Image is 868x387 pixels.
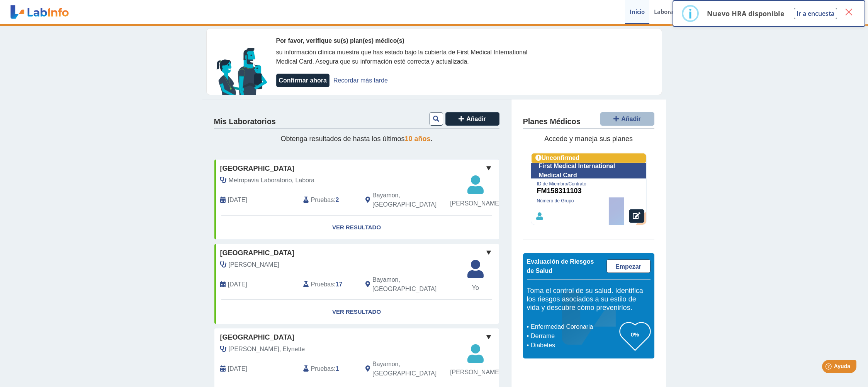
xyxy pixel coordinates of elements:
[228,364,247,374] span: 2025-08-27
[280,135,432,143] span: Obtenga resultados de hasta los últimos .
[228,280,247,289] span: 2024-04-19
[445,112,499,126] button: Añadir
[600,112,654,126] button: Añadir
[333,77,388,84] a: Recordar más tarde
[615,263,641,270] span: Empezar
[276,36,550,45] div: Por favor, verifique su(s) plan(es) médico(s)
[372,360,458,378] span: Bayamon, PR
[372,191,458,209] span: Bayamon, PR
[214,117,276,126] h4: Mis Laboratorios
[405,135,431,143] span: 10 años
[311,364,334,374] span: Pruebas
[621,116,641,122] span: Añadir
[529,322,620,331] li: Enfermedad Coronaria
[794,8,837,19] button: Ir a encuesta
[527,258,594,274] span: Evaluación de Riesgos de Salud
[620,330,651,339] h3: 0%
[297,191,360,209] div: :
[799,357,860,379] iframe: Help widget launcher
[688,7,692,20] div: i
[220,163,294,174] span: [GEOGRAPHIC_DATA]
[523,117,581,126] h4: Planes Médicos
[276,49,528,65] span: su información clínica muestra que has estado bajo la cubierta de First Medical International Med...
[707,9,785,18] p: Nuevo HRA disponible
[311,280,334,289] span: Pruebas
[229,345,305,354] span: Vargas Villanueva, Elynette
[297,275,360,294] div: :
[336,281,343,288] b: 17
[450,199,501,208] span: [PERSON_NAME]
[220,248,294,258] span: [GEOGRAPHIC_DATA]
[529,341,620,350] li: Diabetes
[529,331,620,341] li: Derrame
[372,275,458,294] span: Bayamon, PR
[336,365,339,372] b: 1
[276,74,330,87] button: Confirmar ahora
[228,195,247,205] span: 2025-09-29
[311,195,334,205] span: Pruebas
[214,300,499,324] a: Ver Resultado
[214,215,499,240] a: Ver Resultado
[544,135,633,143] span: Accede y maneja sus planes
[336,197,339,203] b: 2
[297,360,360,378] div: :
[220,332,294,343] span: [GEOGRAPHIC_DATA]
[842,5,856,19] button: Close this dialog
[466,116,486,122] span: Añadir
[229,260,279,269] span: Gascot, Javier
[450,368,501,377] span: [PERSON_NAME]
[463,283,488,293] span: Yo
[229,176,315,185] span: Metropavia Laboratorio, Labora
[527,287,651,312] h5: Toma el control de su salud. Identifica los riesgos asociados a su estilo de vida y descubre cómo...
[606,259,651,273] a: Empezar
